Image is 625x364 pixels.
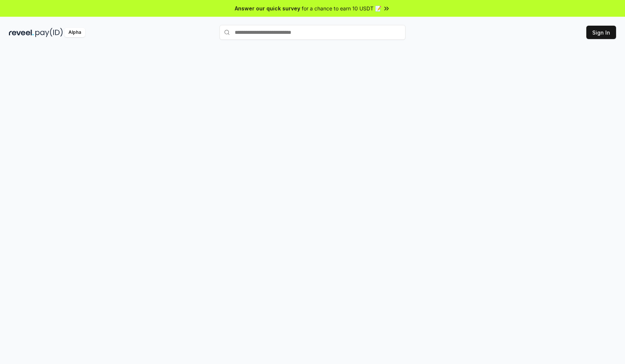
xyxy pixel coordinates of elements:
[302,4,381,12] span: for a chance to earn 10 USDT 📝
[9,28,34,37] img: reveel_dark
[64,28,85,37] div: Alpha
[586,26,616,39] button: Sign In
[235,4,300,12] span: Answer our quick survey
[35,28,63,37] img: pay_id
